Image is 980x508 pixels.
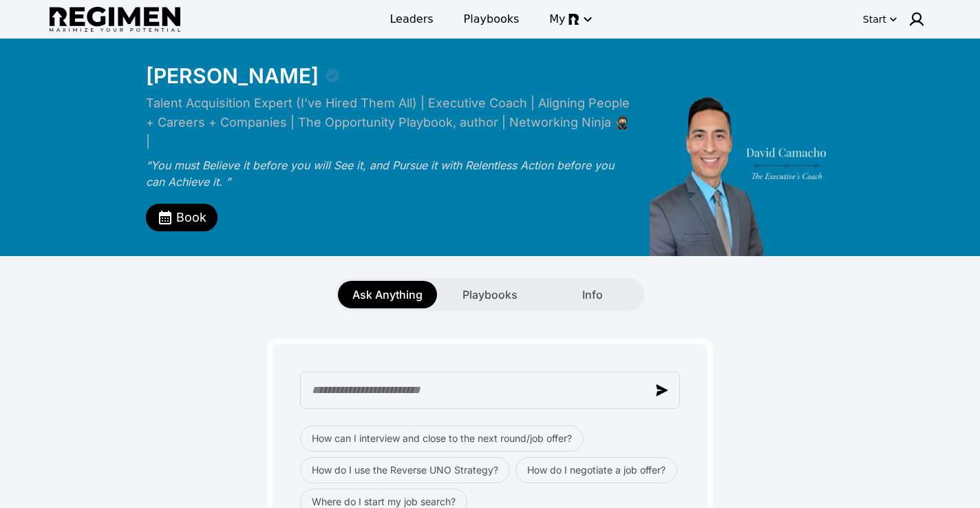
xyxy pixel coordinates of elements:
[146,204,217,231] button: Book
[300,457,510,483] button: How do I use the Reverse UNO Strategy?
[381,7,441,32] a: Leaders
[541,7,598,32] button: My
[863,12,886,26] div: Start
[146,157,635,190] div: “You must Believe it before you will See it, and Pursue it with Relentless Action before you can ...
[462,286,518,303] span: Playbooks
[324,67,341,84] div: Verified partner - David Camacho
[908,11,925,28] img: user icon
[352,286,423,303] span: Ask Anything
[300,425,584,452] button: How can I interview and close to the next round/job offer?
[549,11,565,28] span: My
[515,457,677,483] button: How do I negotiate a job offer?
[656,384,668,396] img: send message
[390,11,433,28] span: Leaders
[176,208,206,227] span: Book
[146,94,635,151] div: Talent Acquisition Expert (I’ve Hired Them All) | Executive Coach | Aligning People + Careers + C...
[543,281,642,308] button: Info
[464,11,520,28] span: Playbooks
[582,286,603,303] span: Info
[50,7,180,32] img: Regimen logo
[146,63,319,88] div: [PERSON_NAME]
[456,7,528,32] a: Playbooks
[860,8,900,30] button: Start
[440,281,540,308] button: Playbooks
[338,281,437,308] button: Ask Anything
